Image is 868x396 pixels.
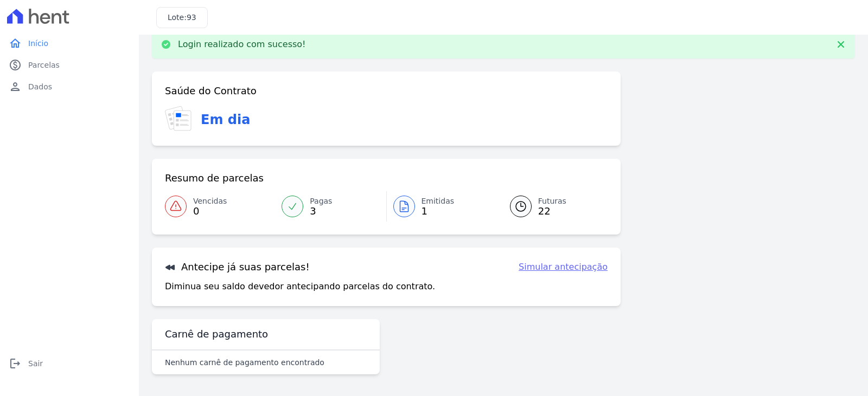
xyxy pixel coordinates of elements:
[538,196,566,207] span: Futuras
[28,38,48,49] span: Início
[310,207,332,216] span: 3
[165,328,268,341] h3: Carnê de pagamento
[193,196,227,207] span: Vencidas
[28,60,60,70] span: Parcelas
[4,353,135,374] a: logoutSair
[4,54,135,76] a: paidParcelas
[9,357,22,370] i: logout
[497,191,608,222] a: Futuras 22
[538,207,566,216] span: 22
[387,191,497,222] a: Emitidas 1
[28,81,52,92] span: Dados
[422,207,455,216] span: 1
[519,261,608,274] a: Simular antecipação
[178,39,306,50] p: Login realizado com sucesso!
[165,172,264,185] h3: Resumo de parcelas
[9,80,22,93] i: person
[165,280,435,293] p: Diminua seu saldo devedor antecipando parcelas do contrato.
[310,196,332,207] span: Pagas
[168,12,196,23] h3: Lote:
[193,207,227,216] span: 0
[165,85,257,98] h3: Saúde do Contrato
[28,358,43,369] span: Sair
[9,37,22,50] i: home
[165,261,310,274] h3: Antecipe já suas parcelas!
[9,59,22,72] i: paid
[165,191,275,222] a: Vencidas 0
[4,33,135,54] a: homeInício
[422,196,455,207] span: Emitidas
[4,76,135,98] a: personDados
[201,110,250,129] h3: Em dia
[275,191,386,222] a: Pagas 3
[165,357,324,368] p: Nenhum carnê de pagamento encontrado
[187,13,196,22] span: 93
